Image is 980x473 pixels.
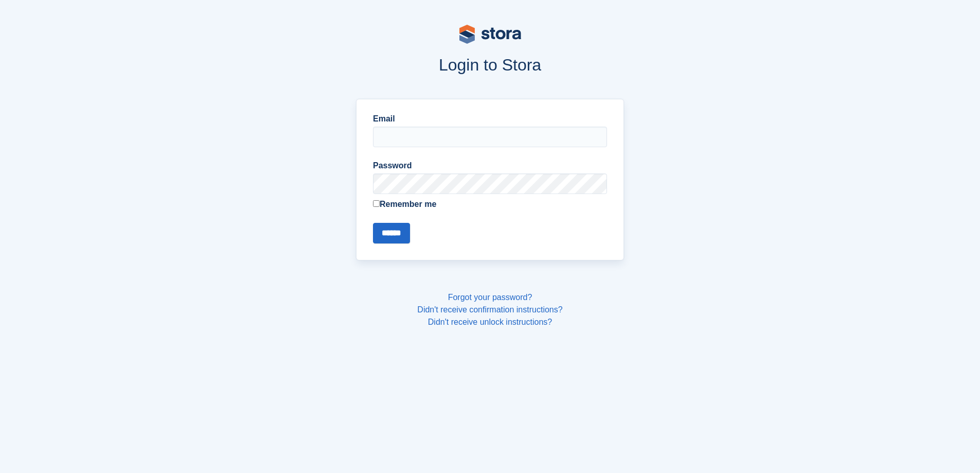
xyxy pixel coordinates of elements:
[160,56,821,74] h1: Login to Stora
[459,25,521,44] img: stora-logo-53a41332b3708ae10de48c4981b4e9114cc0af31d8433b30ea865607fb682f29.svg
[417,305,562,314] a: Didn't receive confirmation instructions?
[373,160,607,172] label: Password
[428,318,552,326] a: Didn't receive unlock instructions?
[373,113,607,125] label: Email
[448,293,532,302] a: Forgot your password?
[373,200,380,207] input: Remember me
[373,198,607,211] label: Remember me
